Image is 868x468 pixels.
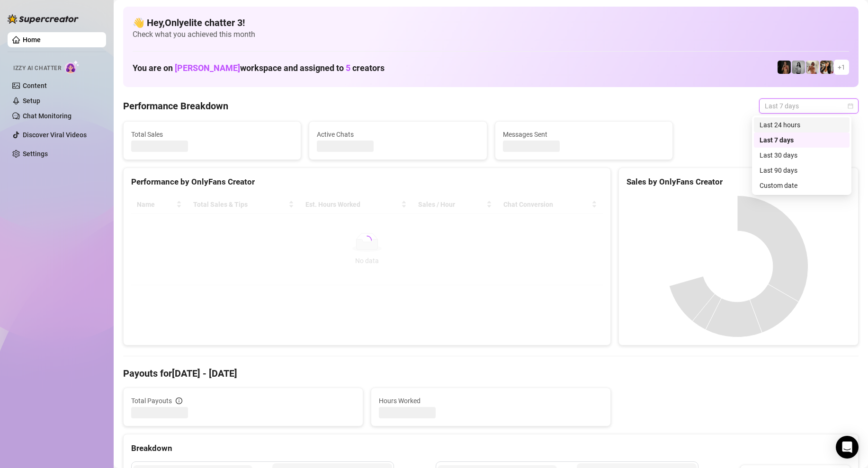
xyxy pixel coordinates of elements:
[23,131,87,139] a: Discover Viral Videos
[133,16,849,29] h4: 👋 Hey, Onlyelite chatter 3 !
[176,397,182,404] span: info-circle
[133,63,385,73] h1: You are on workspace and assigned to creators
[838,62,845,72] span: + 1
[765,99,853,113] span: Last 7 days
[346,63,350,73] span: 5
[13,64,61,73] span: Izzy AI Chatter
[754,163,850,178] div: Last 90 days
[65,60,80,74] img: AI Chatter
[848,103,853,109] span: calendar
[754,117,850,132] div: Last 24 hours
[23,82,47,89] a: Content
[23,112,72,120] a: Chat Monitoring
[131,129,293,140] span: Total Sales
[754,148,850,163] div: Last 30 days
[131,176,603,188] div: Performance by OnlyFans Creator
[760,150,844,160] div: Last 30 days
[123,99,228,113] h4: Performance Breakdown
[131,442,850,455] div: Breakdown
[626,176,850,188] div: Sales by OnlyFans Creator
[503,129,665,140] span: Messages Sent
[792,61,805,74] img: A
[23,36,41,44] a: Home
[754,132,850,148] div: Last 7 days
[361,234,373,246] span: loading
[820,61,833,74] img: AdelDahan
[760,135,844,145] div: Last 7 days
[778,61,791,74] img: the_bohema
[760,165,844,176] div: Last 90 days
[133,29,849,40] span: Check what you achieved this month
[760,180,844,191] div: Custom date
[23,97,40,105] a: Setup
[8,14,79,24] img: logo-BBDzfeDw.svg
[379,396,603,406] span: Hours Worked
[317,129,479,140] span: Active Chats
[23,150,48,158] a: Settings
[123,367,859,380] h4: Payouts for [DATE] - [DATE]
[131,396,172,406] span: Total Payouts
[760,120,844,130] div: Last 24 hours
[806,61,819,74] img: Green
[836,436,859,459] div: Open Intercom Messenger
[175,63,240,73] span: [PERSON_NAME]
[754,178,850,193] div: Custom date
